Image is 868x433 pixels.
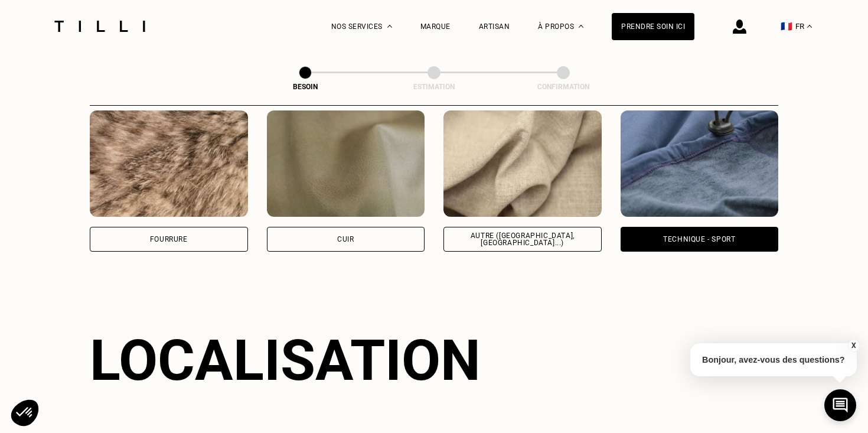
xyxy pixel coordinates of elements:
[690,343,857,376] p: Bonjour, avez-vous des questions?
[150,236,188,243] div: Fourrure
[337,236,354,243] div: Cuir
[479,22,510,31] a: Artisan
[621,110,779,217] img: Tilli retouche vos vêtements en Technique - Sport
[453,232,592,246] div: Autre ([GEOGRAPHIC_DATA], [GEOGRAPHIC_DATA]...)
[733,19,746,34] img: icône connexion
[267,110,425,217] img: Tilli retouche vos vêtements en Cuir
[847,339,859,352] button: X
[90,110,248,217] img: Tilli retouche vos vêtements en Fourrure
[375,83,493,91] div: Estimation
[504,83,622,91] div: Confirmation
[420,22,451,31] a: Marque
[579,25,583,28] img: Menu déroulant à propos
[443,110,602,217] img: Tilli retouche vos vêtements en Autre (coton, jersey...)
[50,21,149,32] img: Logo du service de couturière Tilli
[90,327,481,393] div: Localisation
[663,236,735,243] div: Technique - Sport
[246,83,364,91] div: Besoin
[612,13,694,40] a: Prendre soin ici
[807,25,812,28] img: menu déroulant
[781,21,792,32] span: 🇫🇷
[387,25,392,28] img: Menu déroulant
